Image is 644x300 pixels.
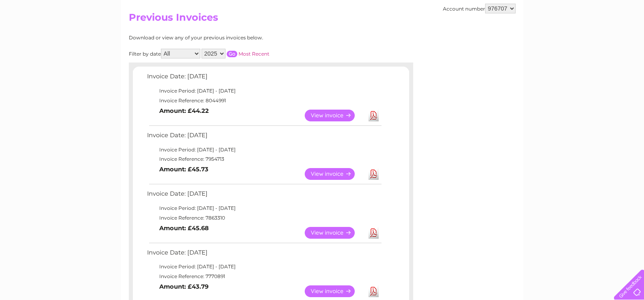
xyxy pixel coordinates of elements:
[369,285,379,297] a: Download
[239,51,269,57] a: Most Recent
[544,35,568,41] a: Telecoms
[129,49,342,58] div: Filter by date
[145,96,383,106] td: Invoice Reference: 8044991
[129,12,516,27] h2: Previous Invoices
[130,4,514,39] div: Clear Business is a trading name of Verastar Limited (registered in [GEOGRAPHIC_DATA] No. 3667643...
[145,145,383,155] td: Invoice Period: [DATE] - [DATE]
[369,227,379,239] a: Download
[521,35,539,41] a: Energy
[145,247,383,262] td: Invoice Date: [DATE]
[145,71,383,86] td: Invoice Date: [DATE]
[145,262,383,272] td: Invoice Period: [DATE] - [DATE]
[305,227,364,239] a: View
[305,168,364,180] a: View
[145,154,383,164] td: Invoice Reference: 7954713
[617,35,636,41] a: Log out
[590,35,610,41] a: Contact
[491,4,547,14] a: 0333 014 3131
[369,168,379,180] a: Download
[159,166,208,173] b: Amount: £45.73
[573,35,585,41] a: Blog
[129,35,342,41] div: Download or view any of your previous invoices below.
[501,35,516,41] a: Water
[22,21,64,46] img: logo.png
[159,283,208,290] b: Amount: £43.79
[159,224,209,232] b: Amount: £45.68
[159,107,209,114] b: Amount: £44.22
[145,188,383,203] td: Invoice Date: [DATE]
[305,285,364,297] a: View
[145,213,383,223] td: Invoice Reference: 7863310
[145,272,383,281] td: Invoice Reference: 7770891
[443,4,516,13] div: Account number
[305,110,364,121] a: View
[145,86,383,96] td: Invoice Period: [DATE] - [DATE]
[369,110,379,121] a: Download
[145,130,383,145] td: Invoice Date: [DATE]
[145,203,383,213] td: Invoice Period: [DATE] - [DATE]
